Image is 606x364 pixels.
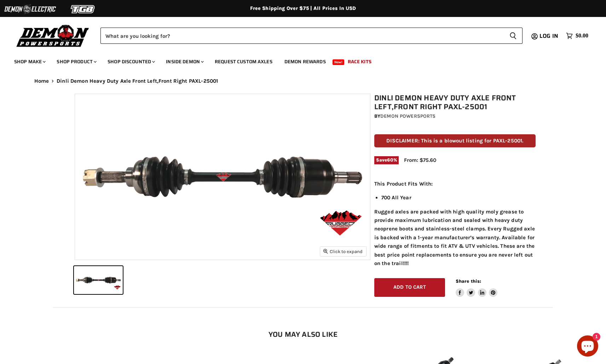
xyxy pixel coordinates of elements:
[562,31,592,41] a: $0.00
[456,278,498,297] aside: Share this:
[57,78,218,84] span: Dinli Demon Heavy Duty Axle Front Left,Front Right PAXL-25001
[393,284,426,290] span: Add to cart
[20,5,586,12] div: Free Shipping Over $75 | All Prices In USD
[209,54,278,69] a: Request Custom Axles
[374,94,536,111] h1: Dinli Demon Heavy Duty Axle Front Left,Front Right PAXL-25001
[374,112,536,120] div: by
[20,78,586,84] nav: Breadcrumbs
[374,134,536,147] p: DISCLAIMER: This is a blowout listing for PAXL-25001.
[100,28,504,44] input: Search
[374,180,536,188] p: This Product Fits With:
[51,54,101,69] a: Shop Product
[380,113,435,119] a: Demon Powersports
[161,54,208,69] a: Inside Demon
[539,31,558,40] span: Log in
[456,278,481,284] span: Share this:
[575,335,600,358] inbox-online-store-chat: Shopify online store chat
[374,278,445,297] button: Add to cart
[333,59,345,65] span: New!
[576,33,588,39] span: $0.00
[387,157,393,163] span: 60
[34,330,572,339] h2: You may also like
[34,78,49,84] a: Home
[102,54,159,69] a: Shop Discounted
[504,28,523,44] button: Search
[404,157,436,163] span: From: $75.60
[74,266,123,294] button: Dinli Demon Heavy Duty Axle Front Left,Front Right PAXL-25001 thumbnail
[279,54,331,69] a: Demon Rewards
[100,28,523,44] form: Product
[342,54,377,69] a: Race Kits
[374,180,536,268] div: Rugged axles are packed with high quality moly grease to provide maximum lubrication and sealed w...
[320,247,366,256] button: Click to expand
[381,193,536,202] li: 700 All Year
[9,54,50,69] a: Shop Make
[14,23,92,48] img: Demon Powersports
[4,2,57,16] img: Demon Electric Logo 2
[323,249,363,254] span: Click to expand
[75,94,370,260] img: Dinli Demon Heavy Duty Axle Front Left,Front Right PAXL-25001
[536,33,562,39] a: Log in
[374,156,399,164] span: Save %
[57,2,110,16] img: TGB Logo 2
[9,52,587,69] ul: Main menu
